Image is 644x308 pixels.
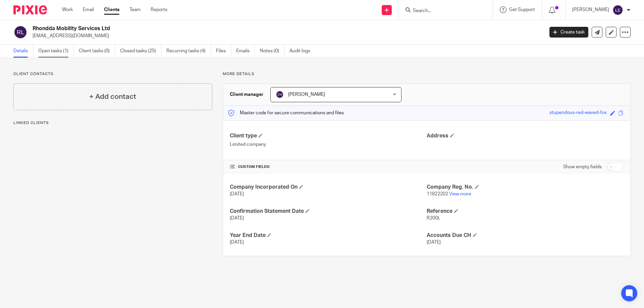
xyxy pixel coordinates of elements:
img: svg%3E [276,90,284,99]
a: Open tasks (1) [38,45,74,58]
p: More details [223,71,631,77]
h4: Accounts Due CH [427,232,624,239]
a: Work [62,6,73,13]
p: Client contacts [13,71,212,77]
img: svg%3E [13,25,28,39]
a: Client tasks (0) [79,45,115,58]
h4: + Add contact [89,91,136,102]
p: Linked clients [13,120,212,126]
h3: Client manager [230,91,264,98]
h2: Rhondda Mobility Services Ltd [33,25,438,32]
h4: Reference [427,208,624,215]
h4: Address [427,132,624,139]
h4: CUSTOM FIELDS [230,164,427,170]
p: Master code for secure communications and files [228,110,344,116]
a: Create task [549,27,588,38]
a: Email [83,6,94,13]
span: R200L [427,216,440,221]
a: Files [216,45,231,58]
span: [DATE] [427,240,441,245]
a: Clients [104,6,119,13]
a: Closed tasks (25) [120,45,161,58]
span: [PERSON_NAME] [288,92,325,97]
img: svg%3E [612,5,623,15]
a: Notes (0) [260,45,284,58]
h4: Year End Date [230,232,427,239]
span: [DATE] [230,240,244,245]
h4: Client type [230,132,427,139]
a: View more [449,192,471,196]
p: [PERSON_NAME] [572,6,609,13]
span: [DATE] [230,216,244,221]
a: Reports [151,6,167,13]
a: Details [13,45,33,58]
div: stupendous-red-waved-fox [549,109,607,117]
h4: Confirmation Statement Date [230,208,427,215]
span: Get Support [509,7,535,12]
p: [EMAIL_ADDRESS][DOMAIN_NAME] [33,33,539,39]
img: Pixie [13,5,47,14]
a: Recurring tasks (4) [166,45,211,58]
label: Show empty fields [563,164,602,170]
a: Team [129,6,141,13]
a: Emails [236,45,255,58]
span: [DATE] [230,192,244,196]
p: Limited company [230,141,427,148]
input: Search [412,8,473,14]
a: Audit logs [289,45,315,58]
h4: Company Reg. No. [427,184,624,191]
h4: Company Incorporated On [230,184,427,191]
span: 11822202 [427,192,448,196]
